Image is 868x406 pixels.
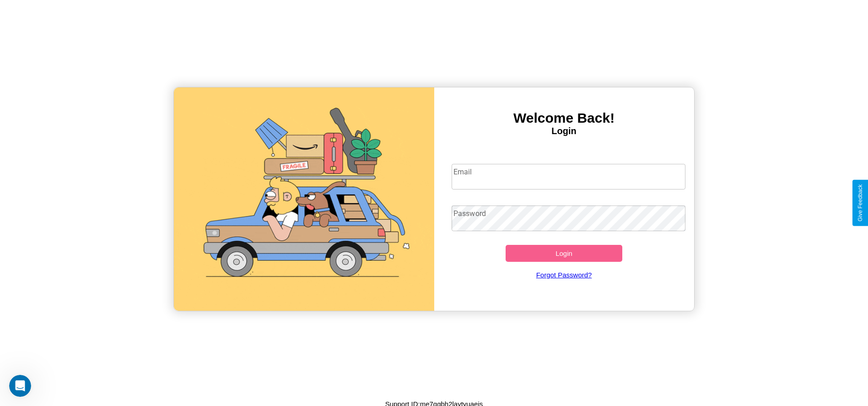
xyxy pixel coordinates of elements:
[174,87,434,311] img: gif
[857,184,863,222] div: Give Feedback
[434,126,694,136] h4: Login
[9,375,31,397] iframe: Intercom live chat
[434,110,694,126] h3: Welcome Back!
[447,262,681,288] a: Forgot Password?
[506,245,623,262] button: Login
